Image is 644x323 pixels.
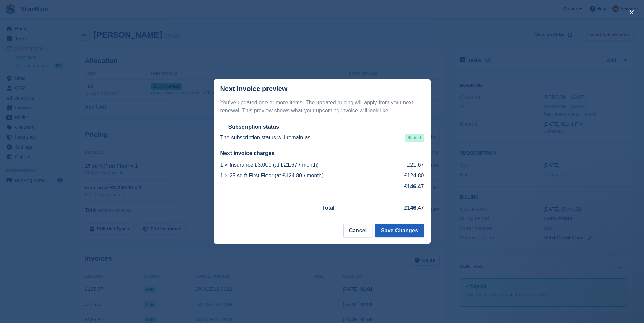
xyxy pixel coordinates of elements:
p: Next invoice preview [220,85,288,93]
p: You've updated one or more items. The updated pricing will apply from your next renewal. This pre... [220,99,424,115]
td: £21.67 [391,159,424,170]
p: The subscription status will remain as [220,134,311,142]
strong: Total [322,205,335,211]
td: £124.80 [391,170,424,181]
button: Save Changes [375,224,424,237]
button: Cancel [343,224,372,237]
h2: Subscription status [228,124,279,130]
td: 1 × 25 sq ft First Floor (at £124.80 / month) [220,170,391,181]
button: close [626,7,637,18]
td: 1 × Insurance £3,000 (at £21.67 / month) [220,159,391,170]
strong: £146.47 [404,184,424,189]
span: Started [405,134,424,142]
h2: Next invoice charges [220,150,424,157]
strong: £146.47 [404,205,424,211]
